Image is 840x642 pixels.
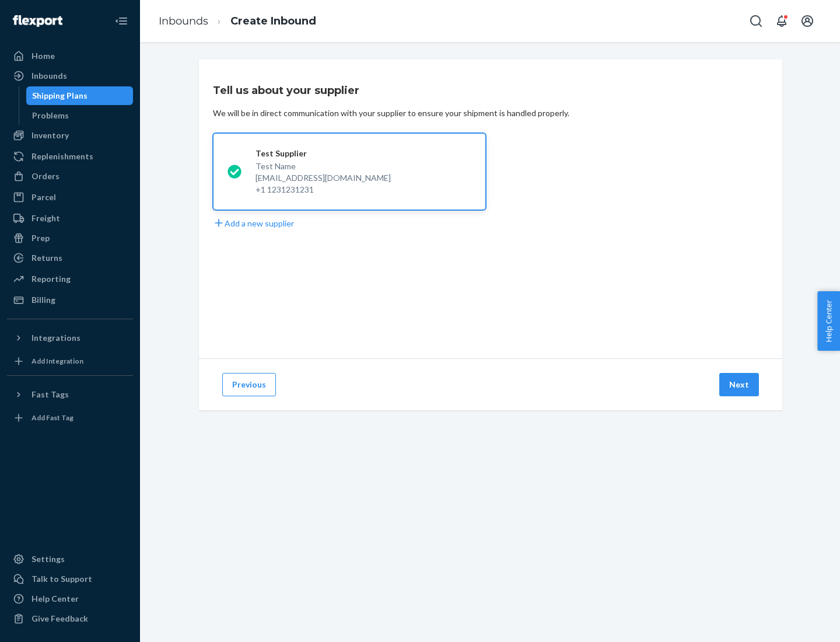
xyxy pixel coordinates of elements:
div: Fast Tags [32,389,69,400]
div: Integrations [32,332,80,344]
a: Reporting [7,270,133,288]
button: Open Search Box [744,9,768,33]
div: Parcel [32,191,56,203]
div: Replenishments [32,151,93,162]
a: Help Center [7,589,133,608]
button: Previous [222,373,276,396]
a: Returns [7,249,133,267]
button: Fast Tags [7,385,133,404]
div: Shipping Plans [32,90,87,102]
div: Freight [32,212,60,224]
button: Open account menu [796,9,819,33]
a: Prep [7,229,133,247]
a: Create Inbound [230,15,316,27]
div: Problems [32,110,69,121]
a: Home [7,47,133,65]
a: Inbounds [159,15,208,27]
div: Orders [32,170,60,182]
div: Billing [32,294,55,306]
ol: breadcrumbs [149,4,325,39]
div: Inbounds [32,70,67,82]
a: Parcel [7,188,133,207]
div: Returns [32,252,62,264]
a: Shipping Plans [26,86,134,105]
div: Prep [32,232,50,244]
a: Freight [7,209,133,228]
div: We will be in direct communication with your supplier to ensure your shipment is handled properly. [213,107,569,119]
div: Inventory [32,130,69,141]
div: Home [32,50,55,62]
button: Next [719,373,759,396]
a: Inbounds [7,67,133,85]
a: Inventory [7,126,133,145]
div: Settings [32,553,65,565]
a: Orders [7,167,133,186]
a: Billing [7,291,133,309]
div: Give Feedback [32,613,88,624]
a: Problems [26,106,134,125]
div: Reporting [32,273,71,285]
a: Add Integration [7,352,133,371]
button: Add a new supplier [213,217,294,229]
div: Add Fast Tag [32,413,73,423]
button: Integrations [7,329,133,347]
button: Open notifications [770,9,793,33]
a: Talk to Support [7,570,133,588]
a: Add Fast Tag [7,409,133,427]
a: Replenishments [7,147,133,166]
button: Close Navigation [110,9,133,33]
div: Help Center [32,593,79,605]
div: Add Integration [32,356,83,366]
h3: Tell us about your supplier [213,83,359,98]
a: Settings [7,550,133,568]
button: Help Center [817,291,840,351]
div: Talk to Support [32,573,92,585]
img: Flexport logo [13,15,62,27]
button: Give Feedback [7,609,133,628]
